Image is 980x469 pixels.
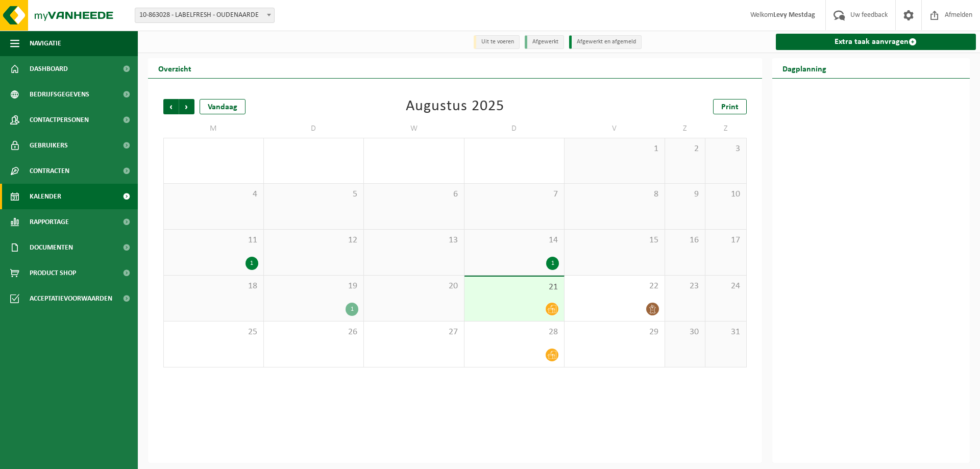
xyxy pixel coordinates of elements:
[246,257,258,270] div: 1
[470,235,559,246] span: 14
[546,257,559,270] div: 1
[30,209,69,235] span: Rapportage
[30,133,68,158] span: Gebruikers
[369,327,459,338] span: 27
[710,281,741,292] span: 24
[773,11,815,19] strong: Levy Mestdag
[569,35,642,49] li: Afgewerkt en afgemeld
[163,119,264,138] td: M
[30,260,76,286] span: Product Shop
[135,8,274,22] span: 10-863028 - LABELFRESH - OUDENAARDE
[369,189,459,200] span: 6
[710,235,741,246] span: 17
[30,82,89,107] span: Bedrijfsgegevens
[710,189,741,200] span: 10
[163,99,179,114] span: Vorige
[135,8,275,23] span: 10-863028 - LABELFRESH - OUDENAARDE
[570,189,659,200] span: 8
[705,119,746,138] td: Z
[364,119,464,138] td: W
[169,189,258,200] span: 4
[464,119,565,138] td: D
[264,119,364,138] td: D
[470,189,559,200] span: 7
[474,35,520,49] li: Uit te voeren
[470,327,559,338] span: 28
[30,107,89,133] span: Contactpersonen
[670,327,700,338] span: 30
[169,281,258,292] span: 18
[30,56,68,82] span: Dashboard
[470,282,559,293] span: 21
[570,281,659,292] span: 22
[179,99,194,114] span: Volgende
[369,235,459,246] span: 13
[269,189,359,200] span: 5
[30,31,61,56] span: Navigatie
[200,99,246,114] div: Vandaag
[169,327,258,338] span: 25
[710,143,741,155] span: 3
[525,35,564,49] li: Afgewerkt
[665,119,706,138] td: Z
[670,189,700,200] span: 9
[30,158,69,184] span: Contracten
[369,281,459,292] span: 20
[346,303,358,316] div: 1
[30,184,61,209] span: Kalender
[570,143,659,155] span: 1
[565,119,665,138] td: V
[772,58,837,78] h2: Dagplanning
[570,235,659,246] span: 15
[30,286,112,311] span: Acceptatievoorwaarden
[406,99,504,114] div: Augustus 2025
[670,143,700,155] span: 2
[269,281,359,292] span: 19
[30,235,73,260] span: Documenten
[169,235,258,246] span: 11
[670,235,700,246] span: 16
[713,99,747,114] a: Print
[776,34,976,50] a: Extra taak aanvragen
[269,327,359,338] span: 26
[148,58,202,78] h2: Overzicht
[710,327,741,338] span: 31
[269,235,359,246] span: 12
[670,281,700,292] span: 23
[570,327,659,338] span: 29
[721,103,739,111] span: Print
